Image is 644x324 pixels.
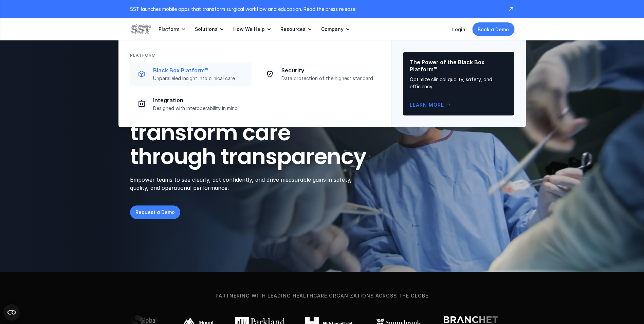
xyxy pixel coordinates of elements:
p: Integration [153,97,247,104]
p: Designed with interoperability in mind [153,105,247,111]
p: Resources [280,26,306,32]
p: SST launches mobile apps that transform surgical workflow and education. Read the press release. [130,5,501,13]
a: Platform [159,18,187,40]
span: arrow_right_alt [445,102,451,108]
p: Company [321,26,344,32]
p: Learn More [410,101,444,109]
p: Black Box Platform™ [153,67,247,74]
p: Optimize clinical quality, safety, and efficiency [410,76,508,90]
p: Book a Demo [478,26,509,33]
p: Platform [159,26,179,32]
a: Integration iconIntegrationDesigned with interoperability in mind [130,92,252,115]
a: Request a Demo [130,205,180,219]
p: The Power of the Black Box Platform™ [410,59,508,73]
p: How We Help [233,26,265,32]
p: Request a Demo [135,209,175,216]
button: Open CMP widget [3,304,20,321]
p: Security [281,67,376,74]
a: The Power of the Black Box Platform™Optimize clinical quality, safety, and efficiencyLearn Morear... [403,52,514,115]
a: Login [452,26,465,32]
img: Integration icon [137,100,146,108]
p: Unparalleled insight into clinical care [153,75,247,82]
p: Partnering with leading healthcare organizations across the globe [12,292,632,300]
p: PLATFORM [130,52,156,58]
p: Data protection of the highest standard [281,75,376,82]
p: Solutions [195,26,218,32]
a: Book a Demo [472,22,514,36]
img: checkmark icon [266,70,274,78]
a: checkmark iconSecurityData protection of the highest standard [258,62,380,86]
a: Box iconBlack Box Platform™Unparalleled insight into clinical care [130,62,252,86]
p: Empower teams to see clearly, act confidently, and drive measurable gains in safety, quality, and... [130,176,361,192]
h1: The black box technology to transform care through transparency [130,73,399,169]
img: Box icon [137,70,146,78]
img: SST logo [130,23,150,35]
